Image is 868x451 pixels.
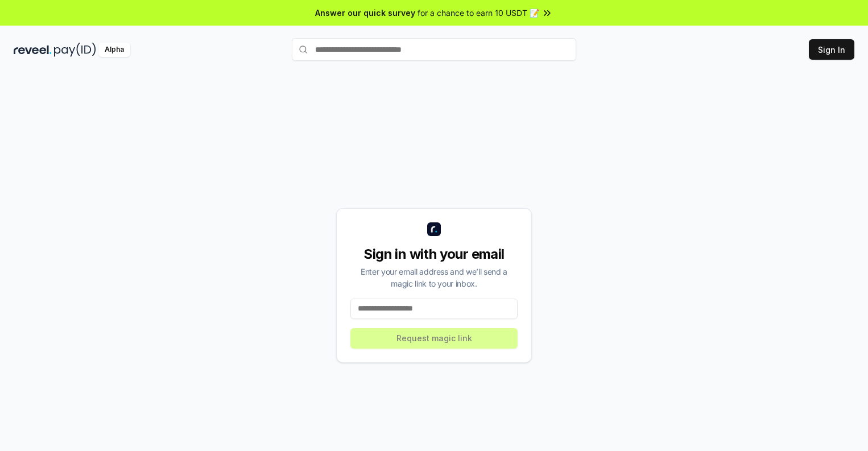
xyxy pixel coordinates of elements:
[315,7,415,19] span: Answer our quick survey
[98,43,130,57] div: Alpha
[350,266,518,289] div: Enter your email address and we’ll send a magic link to your inbox.
[809,39,854,60] button: Sign In
[350,245,518,263] div: Sign in with your email
[427,222,441,236] img: logo_small
[14,43,52,57] img: reveel_dark
[54,43,96,57] img: pay_id
[418,7,539,19] span: for a chance to earn 10 USDT 📝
